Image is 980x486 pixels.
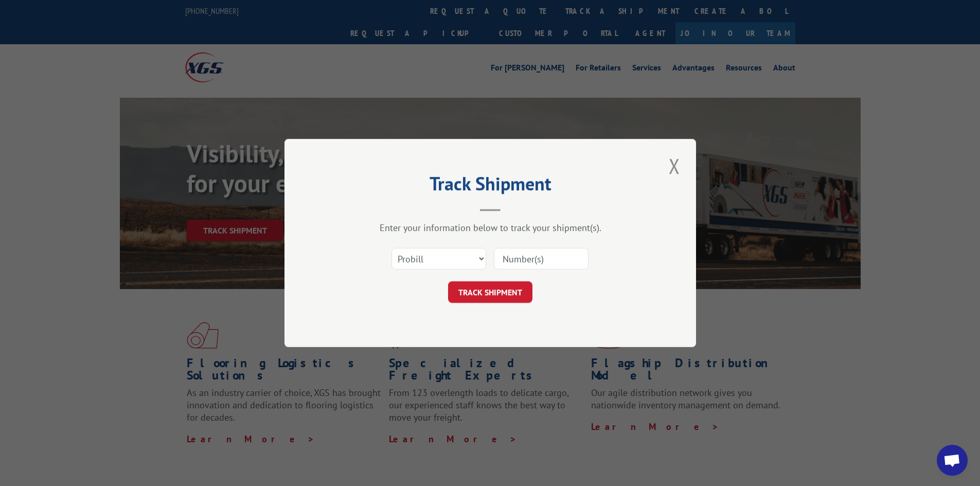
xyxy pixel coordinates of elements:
h2: Track Shipment [336,176,645,196]
button: TRACK SHIPMENT [448,281,532,303]
div: Enter your information below to track your shipment(s). [336,222,645,233]
input: Number(s) [494,248,589,269]
a: Open chat [937,445,968,476]
button: Close modal [666,152,683,180]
